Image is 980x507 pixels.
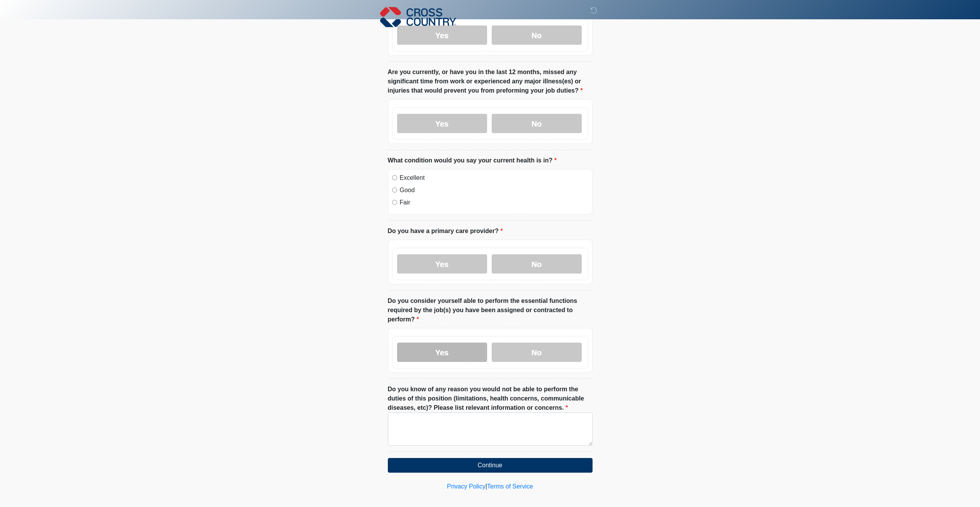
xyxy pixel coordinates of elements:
[492,114,582,133] label: No
[400,198,588,207] label: Fair
[447,483,486,490] a: Privacy Policy
[397,25,487,45] label: Yes
[388,385,593,412] label: Do you know of any reason you would not be able to perform the duties of this position (limitatio...
[392,188,397,193] input: Good
[400,173,588,183] label: Excellent
[397,343,487,362] label: Yes
[492,343,582,362] label: No
[400,186,588,195] label: Good
[392,175,397,180] input: Excellent
[486,483,487,490] a: |
[392,200,397,205] input: Fair
[388,156,557,165] label: What condition would you say your current health is in?
[388,226,503,236] label: Do you have a primary care provider?
[397,114,487,133] label: Yes
[380,6,457,28] img: Cross Country Logo
[388,458,593,473] button: Continue
[487,483,533,490] a: Terms of Service
[492,25,582,45] label: No
[492,254,582,274] label: No
[388,68,593,95] label: Are you currently, or have you in the last 12 months, missed any significant time from work or ex...
[388,296,593,324] label: Do you consider yourself able to perform the essential functions required by the job(s) you have ...
[397,254,487,274] label: Yes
